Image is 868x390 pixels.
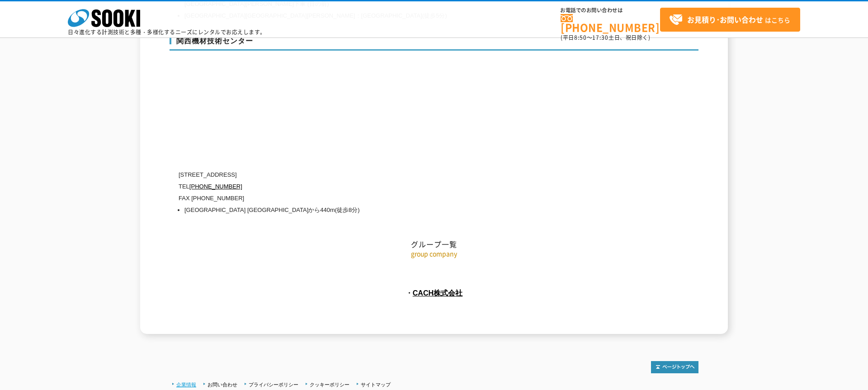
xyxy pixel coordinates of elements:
[592,33,609,42] span: 17:30
[179,193,613,204] p: FAX [PHONE_NUMBER]
[651,361,698,373] img: トップページへ
[184,204,613,216] li: [GEOGRAPHIC_DATA] [GEOGRAPHIC_DATA]から440m(徒歩8分)
[361,382,391,387] a: サイトマップ
[179,169,613,181] p: [STREET_ADDRESS]
[574,33,587,42] span: 8:50
[170,286,698,300] p: ・
[561,8,660,13] span: お電話でのお問い合わせは
[176,382,196,387] a: 企業情報
[561,14,660,33] a: [PHONE_NUMBER]
[413,289,463,297] a: CACH株式会社
[170,36,698,51] h3: 関西機材技術センター
[249,382,298,387] a: プライバシーポリシー
[687,14,763,25] strong: お見積り･お問い合わせ
[170,249,698,258] p: group company
[68,29,266,35] p: 日々進化する計測技術と多種・多様化するニーズにレンタルでお応えします。
[310,382,349,387] a: クッキーポリシー
[189,183,242,190] a: [PHONE_NUMBER]
[208,382,237,387] a: お問い合わせ
[561,33,650,42] span: (平日 ～ 土日、祝日除く)
[170,149,698,249] h2: グループ一覧
[669,13,790,27] span: はこちら
[660,8,800,32] a: お見積り･お問い合わせはこちら
[179,181,613,193] p: TEL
